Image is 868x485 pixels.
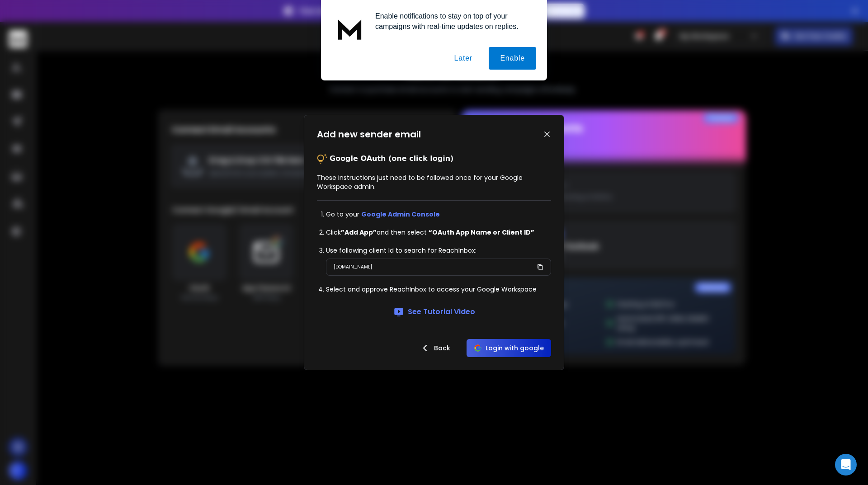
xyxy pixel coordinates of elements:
[368,11,536,32] div: Enable notifications to stay on top of your campaigns with real-time updates on replies.
[326,246,551,255] li: Use following client Id to search for ReachInbox:
[361,210,440,219] a: Google Admin Console
[332,11,368,47] img: notification icon
[330,153,453,164] p: Google OAuth (one click login)
[835,454,857,476] div: Open Intercom Messenger
[334,263,372,272] p: [DOMAIN_NAME]
[412,339,458,357] button: Back
[467,339,551,357] button: Login with google
[326,285,551,294] li: Select and approve ReachInbox to access your Google Workspace
[317,153,328,164] img: tips
[326,228,551,237] li: Click and then select
[326,210,551,219] li: Go to your
[317,128,421,141] h1: Add new sender email
[317,173,551,191] p: These instructions just need to be followed once for your Google Workspace admin.
[443,47,483,70] button: Later
[489,47,536,70] button: Enable
[429,228,534,237] strong: “OAuth App Name or Client ID”
[393,306,475,317] a: See Tutorial Video
[341,228,377,237] strong: ”Add App”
